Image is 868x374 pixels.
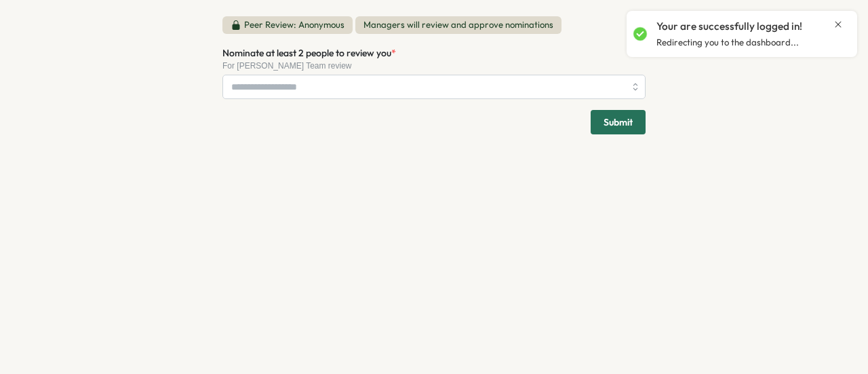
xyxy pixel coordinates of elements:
[222,61,646,71] div: For [PERSON_NAME] Team review
[244,19,344,31] p: Peer Review: Anonymous
[604,111,633,134] span: Submit
[833,19,844,30] button: Close notification
[656,37,799,49] p: Redirecting you to the dashboard...
[222,47,391,59] span: Nominate at least 2 people to review you
[355,16,561,34] span: Managers will review and approve nominations
[656,19,802,34] p: Your are successfully logged in!
[591,110,646,134] button: Submit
